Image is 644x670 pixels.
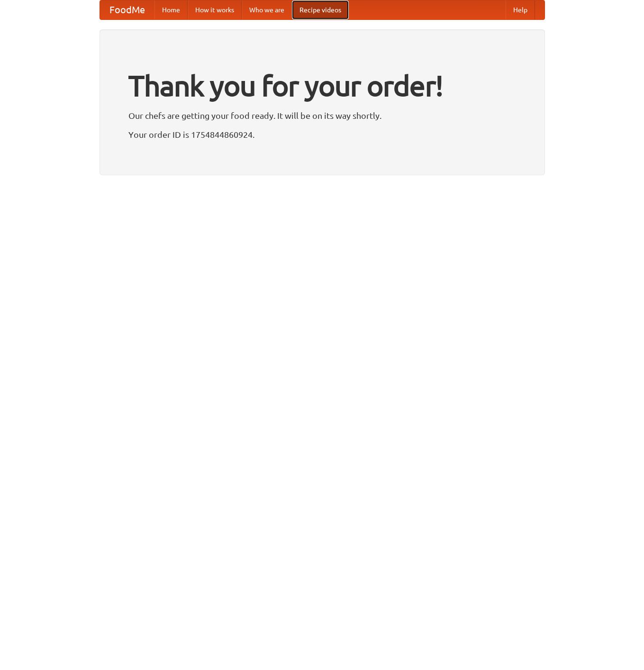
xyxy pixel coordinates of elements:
[242,0,292,19] a: Who we are
[154,0,188,19] a: Home
[128,127,516,142] p: Your order ID is 1754844860924.
[100,0,154,19] a: FoodMe
[292,0,349,19] a: Recipe videos
[128,63,516,108] h1: Thank you for your order!
[128,108,516,123] p: Our chefs are getting your food ready. It will be on its way shortly.
[506,0,535,19] a: Help
[188,0,242,19] a: How it works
